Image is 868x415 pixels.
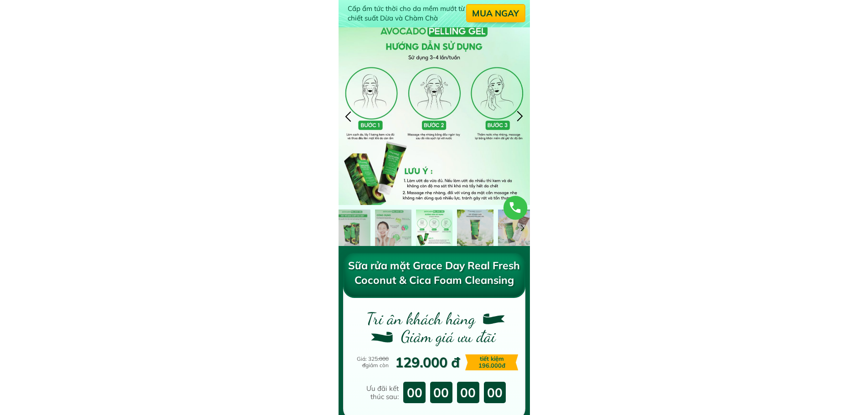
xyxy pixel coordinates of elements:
[344,356,389,369] h1: Giá: 325 giảm còn
[469,355,515,370] h1: tiết kiệm 196.000đ
[362,384,399,401] h1: Ưu đãi kết thúc sau:
[344,306,475,332] h2: Tri ân khách hàng
[466,5,525,22] h1: MUA NGAY
[345,258,523,287] h3: Sữa rửa mặt Grace Day Real Fresh Coconut & Cica Foam Cleansing
[401,323,524,350] h2: Giảm giá ưu đãi
[392,352,462,373] h1: 129.000 đ
[348,4,466,23] h1: Cấp ẩm tức thời cho da mềm mướt từ chiết suất Dừa và Chàm Chà
[362,355,389,369] span: .000 đ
